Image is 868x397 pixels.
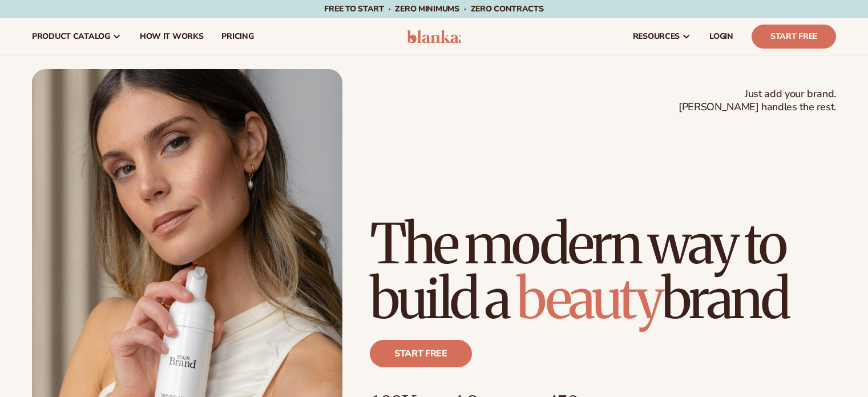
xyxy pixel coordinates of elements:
[624,18,700,55] a: resources
[23,18,131,55] a: product catalog
[709,32,733,41] span: LOGIN
[212,18,263,55] a: pricing
[324,3,543,14] span: Free to start · ZERO minimums · ZERO contracts
[32,32,110,41] span: product catalog
[221,32,253,41] span: pricing
[131,18,213,55] a: How It Works
[516,264,661,333] span: beauty
[679,87,836,114] span: Just add your brand. [PERSON_NAME] handles the rest.
[752,25,836,49] a: Start Free
[700,18,742,55] a: LOGIN
[370,216,836,326] h1: The modern way to build a brand
[407,30,461,43] img: logo
[370,340,472,367] a: Start free
[633,32,680,41] span: resources
[140,32,204,41] span: How It Works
